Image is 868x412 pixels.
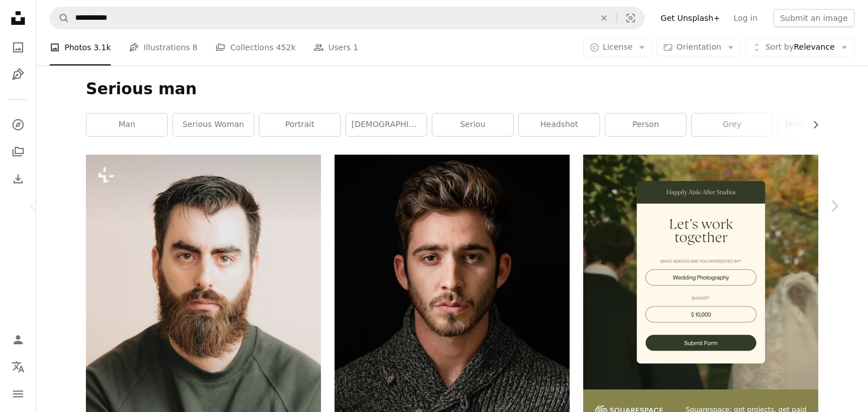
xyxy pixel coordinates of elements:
a: serious woman [173,113,254,136]
a: [PERSON_NAME] [778,113,859,136]
span: Relevance [765,42,835,53]
a: portrait [259,113,340,136]
button: License [583,38,653,56]
a: Photos [7,36,29,59]
button: Sort byRelevance [745,38,854,56]
button: Search Unsplash [50,7,70,29]
a: Next [800,152,868,260]
img: file-1747939393036-2c53a76c450aimage [583,155,818,389]
a: man [86,113,167,136]
a: seriou [432,113,513,136]
button: Menu [7,383,29,405]
button: scroll list to the right [805,113,818,136]
span: License [603,42,633,51]
button: Visual search [617,7,644,29]
a: person [605,113,686,136]
a: Collections 452k [215,29,296,65]
a: Illustrations 8 [129,29,197,65]
a: headshot [519,113,600,136]
a: [DEMOGRAPHIC_DATA] [346,113,427,136]
a: man's grey and black shirt [335,325,570,335]
a: Explore [7,113,29,136]
h1: Serious man [86,79,818,99]
span: 8 [193,41,198,54]
form: Find visuals sitewide [50,7,645,29]
span: 1 [353,41,358,54]
span: Sort by [765,42,793,51]
a: Users 1 [314,29,358,65]
a: Log in [727,9,764,27]
span: Orientation [676,42,721,51]
a: Log in / Sign up [7,328,29,351]
a: Collections [7,141,29,163]
a: Get Unsplash+ [654,9,727,27]
a: grey [692,113,772,136]
button: Submit an image [773,9,854,27]
button: Language [7,356,29,378]
button: Clear [592,7,617,29]
a: a man with a beard and a green shirt [86,325,321,335]
a: Illustrations [7,63,29,86]
span: 452k [276,41,296,54]
button: Orientation [657,38,741,56]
